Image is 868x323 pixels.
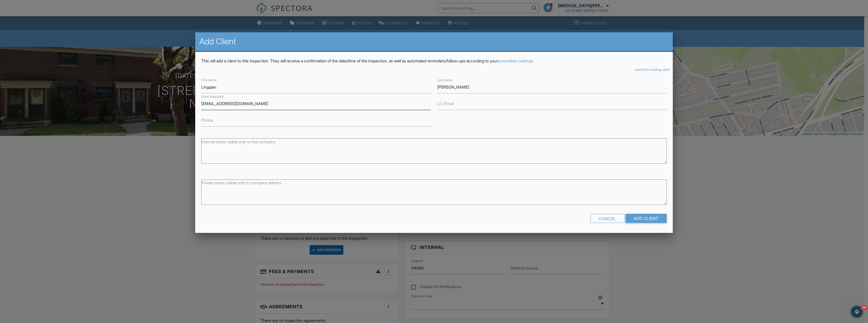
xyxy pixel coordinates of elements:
label: Internal notes visible only to the company [201,139,275,145]
label: Email (required) [201,94,224,99]
div: Cancel [590,214,625,223]
label: Last name [437,78,452,82]
label: First name [201,78,216,82]
a: search for existing client [635,68,670,72]
iframe: Intercom live chat [851,306,863,318]
a: automation settings [498,58,533,63]
label: Private notes visible only to company admins [201,180,281,186]
h2: Add Client [199,36,668,47]
label: Phone [201,117,213,123]
p: This will add a client to this inspection. They will receive a confirmation of the date/time of t... [201,58,666,64]
span: 10 [861,306,867,310]
input: Add Client [626,214,667,223]
label: CC Email [437,101,454,106]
